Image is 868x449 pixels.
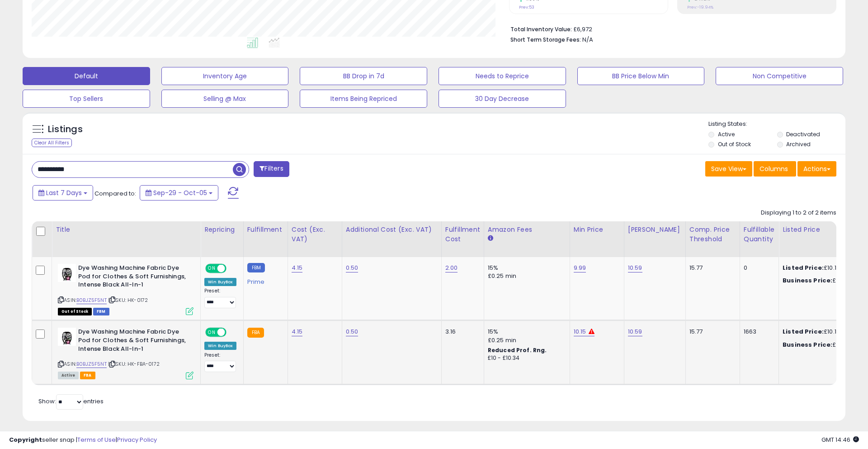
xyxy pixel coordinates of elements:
b: Dye Washing Machine Fabric Dye Pod for Clothes & Soft Furnishings, Intense Black All-In-1 [78,328,188,355]
div: 15% [488,328,563,336]
small: FBM [247,263,265,272]
div: Cost (Exc. VAT) [292,225,338,244]
span: All listings that are currently out of stock and unavailable for purchase on Amazon [58,308,92,315]
strong: Copyright [9,435,42,444]
span: Columns [759,164,788,173]
div: Fulfillment Cost [445,225,480,244]
div: Preset: [204,288,236,308]
b: Dye Washing Machine Fabric Dye Pod for Clothes & Soft Furnishings, Intense Black All-In-1 [78,264,188,291]
button: Inventory Age [161,67,289,85]
a: 4.15 [292,263,303,272]
a: B0BJZ5F5NT [76,296,107,304]
button: Selling @ Max [161,90,289,108]
div: Additional Cost (Exc. VAT) [346,225,438,234]
div: Fulfillment [247,225,284,234]
span: Last 7 Days [46,188,82,197]
button: Last 7 Days [33,185,93,201]
a: 10.15 [574,327,586,336]
div: Displaying 1 to 2 of 2 items [761,209,836,217]
div: £0.25 min [488,336,563,344]
div: ASIN: [58,264,193,314]
a: 10.59 [628,263,642,272]
img: 41IyUpluHiL._SL40_.jpg [58,328,76,346]
button: Sep-29 - Oct-05 [140,185,218,201]
span: ON [206,265,217,272]
small: FBA [247,328,264,338]
span: ON [206,329,217,336]
div: 1663 [744,328,772,336]
div: Listed Price [783,225,861,234]
div: Prime [247,275,281,286]
div: Win BuyBox [204,278,236,286]
h5: Listings [48,123,83,136]
div: Preset: [204,352,236,373]
button: BB Drop in 7d [300,67,427,85]
button: Save View [705,161,752,177]
div: Amazon Fees [488,225,566,234]
div: £10.15 [783,328,858,336]
button: Default [23,67,150,85]
b: Reduced Prof. Rng. [488,346,547,354]
button: Columns [754,161,796,177]
button: 30 Day Decrease [439,90,566,108]
b: Business Price: [783,340,832,349]
div: Clear All Filters [32,139,72,147]
button: Non Competitive [716,67,843,85]
div: Win BuyBox [204,342,236,350]
div: £10 - £10.34 [488,354,563,362]
div: £10.15 [783,341,858,349]
span: OFF [225,329,240,336]
div: Title [56,225,197,234]
span: Show: entries [38,397,104,406]
b: Total Inventory Value: [510,25,572,33]
span: N/A [582,35,593,44]
button: Actions [797,161,836,177]
b: Listed Price: [783,263,824,272]
img: 41IyUpluHiL._SL40_.jpg [58,264,76,282]
span: | SKU: HK-FBA-0172 [108,360,160,368]
span: All listings currently available for purchase on Amazon [58,372,79,379]
div: Comp. Price Threshold [689,225,736,244]
button: Filters [254,161,289,177]
span: Sep-29 - Oct-05 [153,188,207,197]
div: 0 [744,264,772,272]
button: BB Price Below Min [577,67,705,85]
div: Repricing [204,225,240,234]
div: Fulfillable Quantity [744,225,775,244]
li: £6,972 [510,23,830,34]
span: | SKU: HK-0172 [108,296,148,304]
b: Short Term Storage Fees: [510,36,581,43]
div: seller snap | | [9,436,157,444]
span: FBM [93,308,109,315]
button: Top Sellers [23,90,150,108]
label: Archived [786,140,811,148]
span: OFF [225,265,240,272]
span: Compared to: [94,189,136,198]
a: Privacy Policy [117,435,157,444]
label: Out of Stock [718,140,751,148]
a: 9.99 [574,263,586,272]
a: B0BJZ5F5NT [76,360,107,368]
div: 15.77 [689,328,733,336]
div: 15.77 [689,264,733,272]
div: £10.17 [783,277,858,285]
div: £10.17 [783,264,858,272]
b: Business Price: [783,276,832,285]
div: [PERSON_NAME] [628,225,682,234]
a: 2.00 [445,263,458,272]
span: FBA [80,372,95,379]
label: Deactivated [786,130,820,138]
small: Prev: -19.94% [687,5,713,10]
b: Listed Price: [783,327,824,336]
a: Terms of Use [77,435,116,444]
div: 3.16 [445,328,477,336]
p: Listing States: [708,120,845,129]
a: 0.50 [346,263,359,272]
button: Items Being Repriced [300,90,427,108]
button: Needs to Reprice [439,67,566,85]
a: 0.50 [346,327,359,336]
span: 2025-10-13 14:46 GMT [821,435,859,444]
div: 15% [488,264,563,272]
small: Amazon Fees. [488,234,493,243]
div: £0.25 min [488,272,563,280]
